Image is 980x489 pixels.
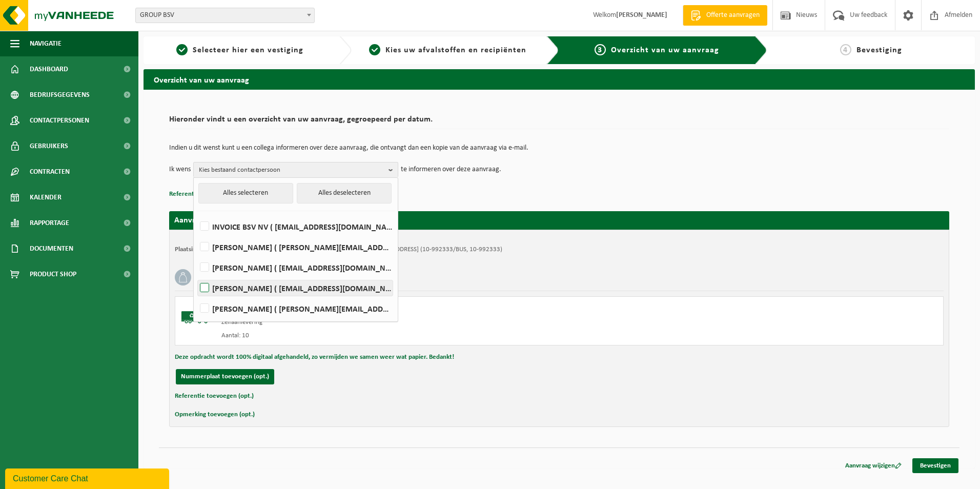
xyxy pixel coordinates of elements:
span: Dashboard [30,56,68,82]
span: Contactpersonen [30,108,89,133]
a: 2Kies uw afvalstoffen en recipiënten [357,44,539,56]
strong: Aanvraag voor [DATE] [174,216,251,225]
span: GROUP BSV [136,8,314,23]
h2: Overzicht van uw aanvraag [144,69,975,89]
p: Indien u dit wenst kunt u een collega informeren over deze aanvraag, die ontvangt dan een kopie v... [169,145,949,152]
button: Nummerplaat toevoegen (opt.) [176,369,274,384]
a: 1Selecteer hier een vestiging [149,44,331,56]
span: Kalender [30,185,62,210]
span: Navigatie [30,31,62,56]
span: Gebruikers [30,133,68,159]
h2: Hieronder vindt u een overzicht van uw aanvraag, gegroepeerd per datum. [169,115,949,129]
img: BL-SO-LV.png [180,302,211,333]
strong: [PERSON_NAME] [616,11,667,19]
p: Ik wens [169,162,191,177]
span: Documenten [30,236,73,261]
a: Aanvraag wijzigen [838,458,909,473]
button: Alles selecteren [198,183,293,203]
span: 4 [840,44,851,55]
strong: Plaatsingsadres: [175,246,219,253]
span: Selecteer hier een vestiging [193,46,303,54]
span: GROUP BSV [135,8,315,23]
p: te informeren over deze aanvraag. [401,162,501,177]
button: Referentie toevoegen (opt.) [169,188,248,201]
span: Rapportage [30,210,69,236]
span: Offerte aanvragen [704,10,762,21]
iframe: chat widget [5,466,171,489]
span: 3 [595,44,606,55]
span: Product Shop [30,261,76,287]
a: Offerte aanvragen [683,5,767,26]
span: Kies uw afvalstoffen en recipiënten [385,46,526,54]
button: Alles deselecteren [297,183,392,203]
span: 1 [176,44,188,55]
div: Aantal: 10 [221,332,600,340]
button: Deze opdracht wordt 100% digitaal afgehandeld, zo vermijden we samen weer wat papier. Bedankt! [175,351,454,364]
button: Referentie toevoegen (opt.) [175,390,254,403]
span: Contracten [30,159,70,185]
button: Opmerking toevoegen (opt.) [175,408,255,421]
span: Bedrijfsgegevens [30,82,90,108]
div: Zelfaanlevering [221,318,600,327]
span: 2 [369,44,380,55]
label: [PERSON_NAME] ( [EMAIL_ADDRESS][DOMAIN_NAME] ) [198,280,393,296]
span: Kies bestaand contactpersoon [199,162,384,178]
label: [PERSON_NAME] ( [PERSON_NAME][EMAIL_ADDRESS][DOMAIN_NAME] ) [198,301,393,316]
label: INVOICE BSV NV ( [EMAIL_ADDRESS][DOMAIN_NAME] ) [198,219,393,234]
label: [PERSON_NAME] ( [PERSON_NAME][EMAIL_ADDRESS][DOMAIN_NAME] ) [198,239,393,255]
label: [PERSON_NAME] ( [EMAIL_ADDRESS][DOMAIN_NAME] ) [198,260,393,275]
span: Overzicht van uw aanvraag [611,46,719,54]
a: Bevestigen [912,458,958,473]
span: Bevestiging [856,46,902,54]
button: Kies bestaand contactpersoon [193,162,398,177]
